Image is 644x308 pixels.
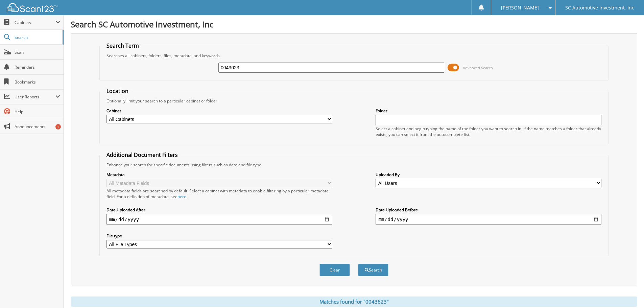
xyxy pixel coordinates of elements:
div: All metadata fields are searched by default. Select a cabinet with metadata to enable filtering b... [106,188,332,199]
legend: Location [103,87,132,95]
span: SC Automotive Investment, Inc [565,6,634,10]
div: Searches all cabinets, folders, files, metadata, and keywords [103,53,605,58]
label: File type [106,233,332,239]
span: Advanced Search [463,65,493,70]
label: Date Uploaded Before [376,207,601,213]
legend: Additional Document Filters [103,151,181,159]
img: scan123-logo-white.svg [7,3,57,12]
div: Select a cabinet and begin typing the name of the folder you want to search in. If the name match... [376,126,601,137]
label: Uploaded By [376,172,601,177]
div: Matches found for "0043623" [71,297,637,307]
input: start [106,214,332,225]
span: Reminders [15,64,60,70]
button: Clear [319,264,350,276]
label: Folder [376,108,601,114]
span: Bookmarks [15,79,60,85]
span: Cabinets [15,20,55,25]
span: Help [15,109,60,115]
span: User Reports [15,94,55,100]
button: Search [358,264,388,276]
div: Optionally limit your search to a particular cabinet or folder [103,98,605,104]
span: Search [15,34,59,40]
span: Scan [15,49,60,55]
div: Enhance your search for specific documents using filters such as date and file type. [103,162,605,168]
label: Cabinet [106,108,332,114]
legend: Search Term [103,42,142,49]
label: Metadata [106,172,332,177]
a: here [177,194,186,199]
label: Date Uploaded After [106,207,332,213]
input: end [376,214,601,225]
span: Announcements [15,124,60,129]
h1: Search SC Automotive Investment, Inc [71,19,637,30]
div: 1 [55,124,61,129]
span: [PERSON_NAME] [501,6,539,10]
